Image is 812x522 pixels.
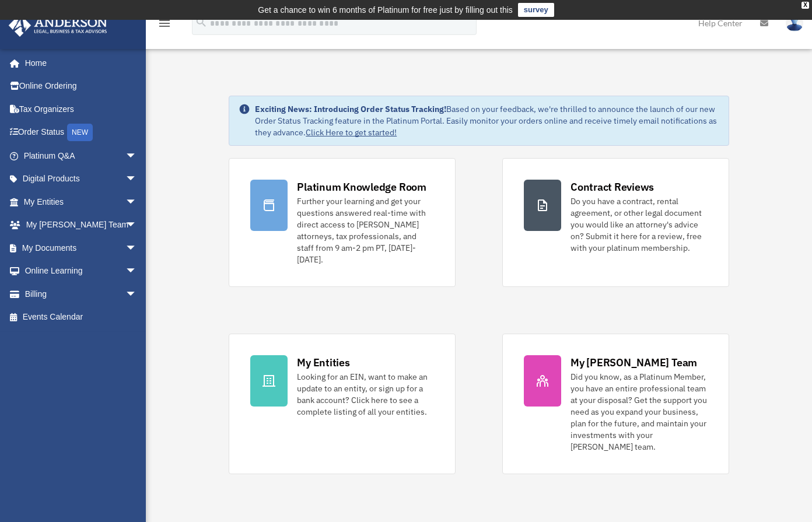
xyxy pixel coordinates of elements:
div: Contract Reviews [570,180,654,194]
a: My Entitiesarrow_drop_down [8,190,155,213]
span: arrow_drop_down [125,144,149,168]
span: arrow_drop_down [125,167,149,191]
div: My [PERSON_NAME] Team [570,355,697,370]
a: Contract Reviews Do you have a contract, rental agreement, or other legal document you would like... [502,158,729,287]
div: Do you have a contract, rental agreement, or other legal document you would like an attorney's ad... [570,195,708,254]
a: My Documentsarrow_drop_down [8,236,155,260]
div: Get a chance to win 6 months of Platinum for free just by filling out this [258,3,513,17]
a: Tax Organizers [8,97,155,121]
div: Further your learning and get your questions answered real-time with direct access to [PERSON_NAM... [297,195,434,265]
i: search [195,16,208,29]
div: NEW [67,124,93,141]
strong: Exciting News: Introducing Order Status Tracking! [255,104,446,114]
div: Platinum Knowledge Room [297,180,426,194]
span: arrow_drop_down [125,190,149,214]
a: Home [8,51,149,75]
span: arrow_drop_down [125,282,149,306]
a: Online Ordering [8,75,155,98]
span: arrow_drop_down [125,236,149,260]
div: Based on your feedback, we're thrilled to announce the launch of our new Order Status Tracking fe... [255,103,719,138]
i: menu [157,16,171,30]
a: Platinum Knowledge Room Further your learning and get your questions answered real-time with dire... [229,158,456,287]
a: My Entities Looking for an EIN, want to make an update to an entity, or sign up for a bank accoun... [229,334,456,474]
div: Looking for an EIN, want to make an update to an entity, or sign up for a bank account? Click her... [297,371,434,418]
a: Billingarrow_drop_down [8,282,155,306]
a: Online Learningarrow_drop_down [8,260,155,283]
div: My Entities [297,355,349,370]
a: Click Here to get started! [306,127,397,138]
a: Digital Productsarrow_drop_down [8,167,155,191]
a: Events Calendar [8,306,155,329]
a: Order StatusNEW [8,121,155,145]
a: menu [157,20,171,30]
a: survey [518,3,554,17]
img: User Pic [786,15,803,31]
div: close [801,2,809,9]
span: arrow_drop_down [125,260,149,283]
img: Anderson Advisors Platinum Portal [5,14,111,37]
span: arrow_drop_down [125,213,149,237]
a: My [PERSON_NAME] Teamarrow_drop_down [8,213,155,237]
a: My [PERSON_NAME] Team Did you know, as a Platinum Member, you have an entire professional team at... [502,334,729,474]
a: Platinum Q&Aarrow_drop_down [8,144,155,167]
div: Did you know, as a Platinum Member, you have an entire professional team at your disposal? Get th... [570,371,708,453]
